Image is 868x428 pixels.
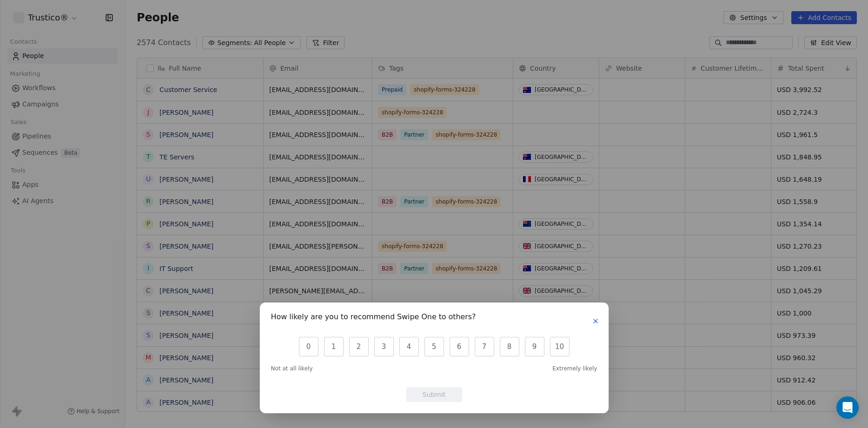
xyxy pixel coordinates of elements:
[324,337,344,356] button: 1
[271,314,476,323] h1: How likely are you to recommend Swipe One to others?
[500,337,519,356] button: 8
[374,337,394,356] button: 3
[406,387,462,402] button: Submit
[475,337,494,356] button: 7
[450,337,469,356] button: 6
[399,337,419,356] button: 4
[552,365,597,372] span: Extremely likely
[424,337,444,356] button: 5
[349,337,369,356] button: 2
[271,365,313,372] span: Not at all likely
[299,337,318,356] button: 0
[550,337,570,356] button: 10
[525,337,544,356] button: 9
